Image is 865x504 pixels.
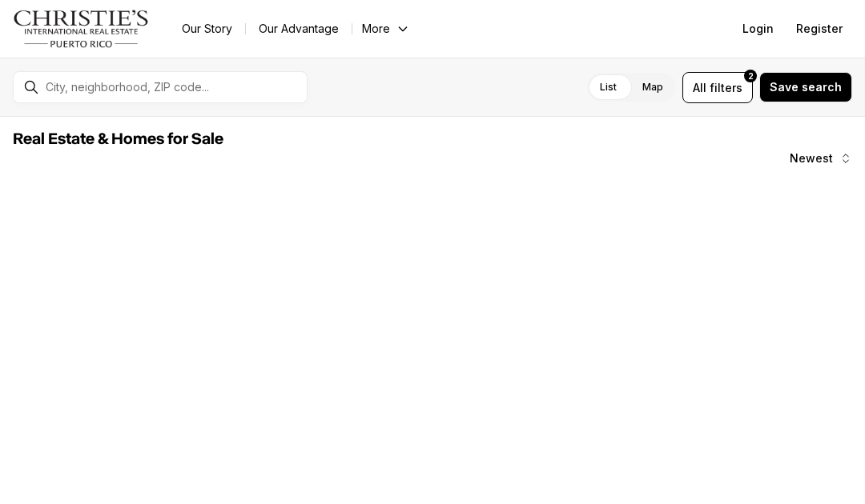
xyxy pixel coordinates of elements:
span: All [693,79,706,96]
span: Login [742,22,774,35]
span: 2 [748,70,754,82]
a: Our Advantage [246,18,352,40]
span: filters [710,79,742,96]
img: logo [13,10,150,48]
button: More [352,18,420,40]
label: Map [630,73,676,102]
span: Save search [770,81,842,94]
span: Register [796,22,843,35]
span: Real Estate & Homes for Sale [13,131,223,147]
a: Our Story [169,18,245,40]
label: List [587,73,630,102]
button: Save search [759,72,852,102]
button: Login [733,13,783,45]
button: Register [787,13,852,45]
button: Newest [780,142,862,174]
button: Allfilters2 [682,72,753,103]
span: Newest [790,152,833,165]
